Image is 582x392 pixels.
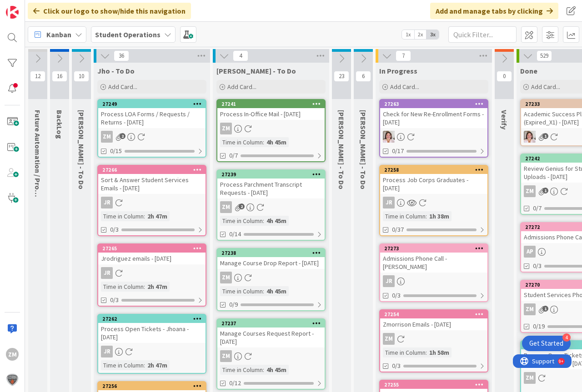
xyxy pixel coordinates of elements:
div: Admissions Phone Call - [PERSON_NAME] [380,253,487,273]
div: 27254 [380,310,487,318]
div: Add and manage tabs by clicking [430,3,558,19]
a: 27241Process In-Office Mail - [DATE]ZMTime in Column:4h 45m0/7 [216,99,326,162]
div: Process In-Office Mail - [DATE] [217,108,325,120]
div: Process Job Corps Graduates - [DATE] [380,174,487,194]
div: ZM [98,131,206,143]
div: AP [524,246,536,258]
div: 4h 45m [264,365,289,375]
div: 27262Process Open Tickets - Jhoana - [DATE] [98,315,206,343]
span: 2 [120,133,125,139]
span: Add Card... [108,83,137,91]
div: Time in Column [383,347,426,357]
div: JR [101,267,113,279]
div: ZM [6,348,19,361]
div: 27265 [102,245,206,252]
div: Time in Column [220,365,263,375]
div: Time in Column [383,211,426,221]
div: JR [380,275,487,287]
div: 27241 [217,100,325,108]
span: 529 [537,50,552,61]
div: 27266 [102,167,206,173]
span: : [426,211,427,221]
div: JR [98,197,206,208]
div: 2h 47m [145,360,170,370]
span: : [144,282,145,292]
div: 1h 38m [427,211,452,221]
span: Emilie - To Do [77,110,86,189]
div: 2h 47m [145,282,170,292]
div: Zmorrison Emails - [DATE] [380,318,487,330]
div: 27238 [221,250,325,256]
span: Add Card... [390,83,419,91]
span: Verify [500,110,509,129]
span: Zaida - To Do [216,66,296,75]
div: Get Started [529,339,563,348]
span: 1x [402,30,414,39]
span: 10 [74,71,89,82]
div: ZM [217,272,325,283]
span: 0/3 [533,261,542,271]
div: 27262 [98,315,206,323]
div: Manage Course Drop Report - [DATE] [217,257,325,269]
a: 27254Zmorrison Emails - [DATE]ZMTime in Column:1h 58m0/3 [379,309,488,372]
span: In Progress [379,66,417,75]
span: 1 [542,188,548,194]
div: Time in Column [101,282,144,292]
span: : [263,365,264,375]
div: Process Open Tickets - Jhoana - [DATE] [98,323,206,343]
span: Add Card... [531,83,560,91]
div: ZM [220,350,232,362]
div: ZM [101,131,113,143]
div: 27237 [217,319,325,327]
div: 4h 45m [264,286,289,296]
img: EW [383,131,395,143]
div: 27239Process Parchment Transcript Requests - [DATE] [217,170,325,198]
div: 27241Process In-Office Mail - [DATE] [217,100,325,120]
span: 0/7 [533,203,542,213]
span: : [263,216,264,226]
div: ZM [524,372,536,384]
span: Done [520,66,537,75]
span: Kanban [46,29,71,40]
div: 27238Manage Course Drop Report - [DATE] [217,249,325,269]
span: 0/3 [392,291,401,300]
div: ZM [217,123,325,134]
div: Click our logo to show/hide this navigation [28,3,191,19]
div: 27258 [384,167,487,173]
a: 27238Manage Course Drop Report - [DATE]ZMTime in Column:4h 45m0/9 [216,248,326,311]
div: ZM [383,333,395,345]
div: 4h 45m [264,137,289,147]
div: 27256 [102,383,206,389]
div: 27237Manage Courses Request Report - [DATE] [217,319,325,347]
span: 2x [414,30,426,39]
a: 27265Jrodriguez emails - [DATE]JRTime in Column:2h 47m0/3 [97,243,206,307]
div: ZM [220,272,232,283]
div: 1h 58m [427,347,452,357]
div: 27249Process LOA Forms / Requests / Returns - [DATE] [98,100,206,128]
span: BackLog [55,110,64,139]
span: : [263,286,264,296]
a: 27258Process Job Corps Graduates - [DATE]JRTime in Column:1h 38m0/37 [379,165,488,236]
div: Jrodriguez emails - [DATE] [98,253,206,264]
div: ZM [217,201,325,213]
div: 27258Process Job Corps Graduates - [DATE] [380,166,487,194]
div: 2h 47m [145,211,170,221]
div: Time in Column [220,137,263,147]
span: 0/3 [110,295,119,305]
span: Eric - To Do [337,110,346,189]
span: 16 [52,71,67,82]
div: Sort & Answer Student Services Emails - [DATE] [98,174,206,194]
span: 0/19 [533,322,545,331]
div: Process Parchment Transcript Requests - [DATE] [217,179,325,198]
input: Quick Filter... [448,26,517,43]
div: Manage Courses Request Report - [DATE] [217,327,325,347]
div: Check for New Re-Enrollment Forms - [DATE] [380,108,487,128]
div: Time in Column [220,286,263,296]
div: ZM [524,303,536,315]
div: 9+ [46,4,50,11]
div: 27238 [217,249,325,257]
div: 27237 [221,320,325,327]
div: EW [380,131,487,143]
div: 27249 [102,101,206,107]
div: 27254Zmorrison Emails - [DATE] [380,310,487,330]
